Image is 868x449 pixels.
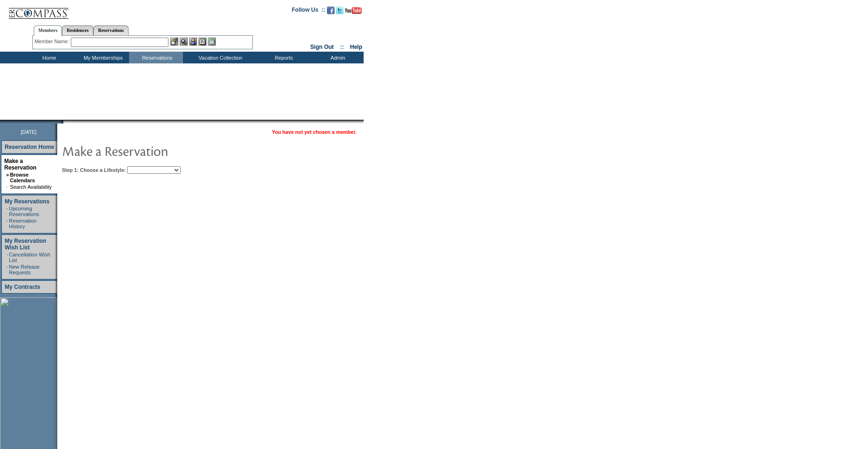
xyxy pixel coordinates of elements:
[62,167,126,173] b: Step 1: Choose a Lifestyle:
[180,38,188,46] img: View
[7,206,8,217] td: ·
[345,9,362,15] a: Subscribe to our YouTube Channel
[35,38,71,46] div: Member Name:
[129,52,183,63] td: Reservations
[198,38,206,46] img: Reservations
[345,7,362,14] img: Subscribe to our YouTube Channel
[336,9,343,15] a: Follow us on Twitter
[62,25,93,35] a: Residences
[62,141,250,160] img: pgTtlMakeReservation.gif
[5,144,54,150] a: Reservation Home
[9,218,37,229] a: Reservation History
[292,6,325,17] td: Follow Us ::
[272,129,357,135] span: You have not yet chosen a member.
[6,184,9,190] td: ·
[21,129,37,135] span: [DATE]
[5,198,49,205] a: My Reservations
[336,7,343,14] img: Follow us on Twitter
[350,44,362,50] a: Help
[5,238,46,251] a: My Reservation Wish List
[4,158,37,171] a: Make a Reservation
[183,52,256,63] td: Vacation Collection
[7,218,8,229] td: ·
[310,44,334,50] a: Sign Out
[93,25,129,35] a: Reservations
[208,38,216,46] img: b_calculator.gif
[10,184,52,190] a: Search Availability
[34,25,62,36] a: Members
[189,38,197,46] img: Impersonate
[340,44,344,50] span: ::
[9,264,39,275] a: New Release Requests
[9,252,50,263] a: Cancellation Wish List
[256,52,310,63] td: Reports
[21,52,75,63] td: Home
[10,172,35,183] a: Browse Calendars
[75,52,129,63] td: My Memberships
[170,38,178,46] img: b_edit.gif
[5,284,40,290] a: My Contracts
[7,252,8,263] td: ·
[6,172,9,178] b: »
[9,206,39,217] a: Upcoming Reservations
[310,52,364,63] td: Admin
[327,9,335,15] a: Become our fan on Facebook
[327,7,335,14] img: Become our fan on Facebook
[60,120,63,124] img: promoShadowLeftCorner.gif
[7,264,8,275] td: ·
[63,120,64,124] img: blank.gif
